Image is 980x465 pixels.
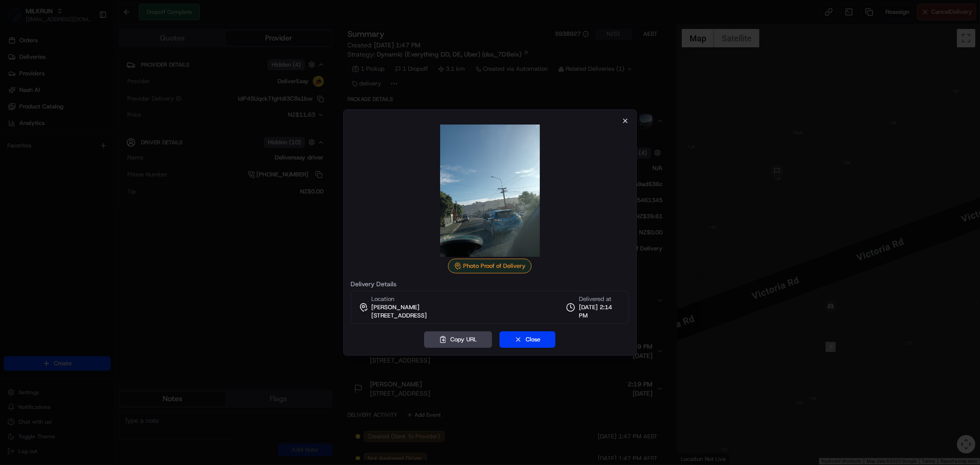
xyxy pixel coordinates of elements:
[372,295,395,303] span: Location
[579,303,621,320] span: [DATE] 2:14 PM
[579,295,621,303] span: Delivered at
[372,312,427,320] span: [STREET_ADDRESS]
[351,281,629,287] label: Delivery Details
[424,331,492,348] button: Copy URL
[424,125,556,257] img: photo_proof_of_delivery image
[499,331,555,348] button: Close
[448,259,532,273] div: Photo Proof of Delivery
[372,303,420,312] span: [PERSON_NAME]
